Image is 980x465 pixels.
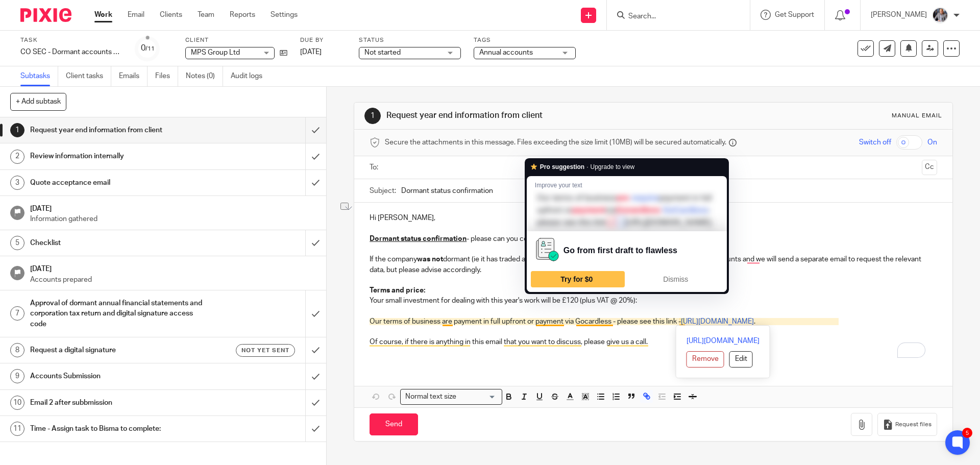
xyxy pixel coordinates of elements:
p: If the company dormant (ie it has traded and there are transactions) then we will need to prepare... [370,254,937,275]
a: Notes (0) [186,66,223,86]
a: Reports [230,10,255,20]
a: Client tasks [66,66,111,86]
img: -%20%20-%20studio@ingrained.co.uk%20for%20%20-20220223%20at%20101413%20-%201W1A2026.jpg [932,7,948,23]
p: Information gathered [30,214,316,224]
label: Due by [300,36,346,44]
label: Client [185,36,287,44]
span: Secure the attachments in this message. Files exceeding the size limit (10MB) will be secured aut... [385,137,726,148]
p: Your small investment for dealing with this year's work will be £120 (plus VAT @ 20%): [370,296,937,306]
label: To: [370,162,381,173]
a: Clients [160,10,182,20]
h1: Approval of dormant annual financial statements and corporation tax return and digital signature ... [30,296,207,332]
input: Send [370,413,418,435]
label: Task [20,36,122,44]
strong: was not [417,256,443,263]
div: 1 [10,123,24,137]
a: Email [128,10,144,20]
p: - please can you confirm that MPS Group Ltd is dormant for year ending [DATE]. [370,234,937,244]
h1: Email 2 after subbmission [30,395,207,410]
a: Subtasks [20,66,58,86]
a: [URL][DOMAIN_NAME] [687,336,759,346]
span: [DATE] [300,48,322,56]
label: Status [359,36,461,44]
button: Remove [687,351,724,368]
span: On [927,137,937,148]
div: 5 [962,428,972,438]
h1: Checklist [30,235,207,251]
p: Of course, if there is anything in this email that you want to discuss, please give us a call. [370,337,937,347]
p: [PERSON_NAME] [871,10,927,20]
div: 0 [141,42,155,54]
p: Hi [PERSON_NAME], [370,213,937,223]
div: 8 [10,343,24,357]
button: + Add subtask [10,93,66,110]
h1: Review information internally [30,149,207,164]
div: Search for option [400,389,502,405]
h1: [DATE] [30,261,316,274]
span: Not yet sent [241,346,289,355]
div: 3 [10,176,24,190]
div: 9 [10,369,24,383]
span: Get Support [775,11,814,18]
div: 5 [10,236,24,250]
div: Manual email [892,112,942,120]
img: Pixie [20,8,71,22]
a: Files [155,66,178,86]
label: Subject: [370,186,396,196]
div: 2 [10,150,24,164]
span: MPS Group Ltd [191,49,240,56]
a: Emails [119,66,148,86]
p: Accounts prepared [30,275,316,285]
div: 10 [10,396,24,410]
strong: Terms and price: [370,287,425,294]
h1: Request year end information from client [386,110,675,121]
label: Tags [474,36,576,44]
p: Our terms of business are payment in full upfront or payment via Gocardless - please see this lin... [370,316,937,327]
div: To enrich screen reader interactions, please activate Accessibility in Grammarly extension settings [354,203,952,365]
div: 11 [10,422,24,436]
span: Not started [364,49,401,56]
a: Team [198,10,214,20]
h1: Time - Assign task to Bisma to complete: [30,421,207,436]
input: Search for option [459,391,496,402]
span: Annual accounts [479,49,533,56]
h1: Quote acceptance email [30,175,207,190]
a: Settings [271,10,298,20]
a: Audit logs [231,66,270,86]
div: 7 [10,306,24,321]
a: Work [94,10,112,20]
span: Switch off [859,137,891,148]
h1: Request year end information from client [30,123,207,138]
div: CO SEC - Dormant accounts and CT600 return (limited companies) - Updated with signature [20,47,122,57]
small: /11 [145,46,155,52]
button: Cc [922,160,937,175]
h1: Request a digital signature [30,342,207,358]
span: Request files [895,421,932,429]
button: Edit [729,351,753,368]
input: Search [627,12,719,21]
span: Normal text size [403,391,458,402]
div: 1 [364,108,381,124]
h1: Accounts Submission [30,369,207,384]
a: [URL][DOMAIN_NAME] [681,318,754,325]
button: Request files [877,413,937,436]
h1: [DATE] [30,201,316,214]
u: Dormant status confirmation [370,235,467,242]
